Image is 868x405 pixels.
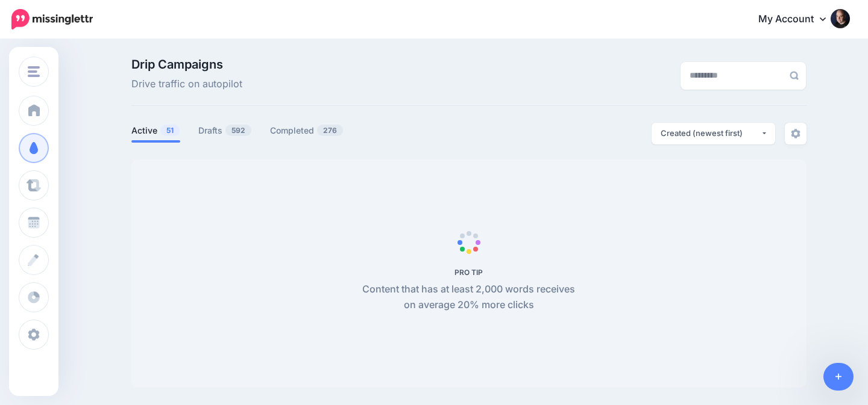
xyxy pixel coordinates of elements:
[356,282,582,313] p: Content that has at least 2,000 words receives on average 20% more clicks
[652,123,775,144] button: Created (newest first)
[270,123,344,138] a: Completed276
[661,128,761,139] div: Created (newest first)
[160,125,180,136] span: 51
[356,268,582,277] h5: PRO TIP
[28,66,40,77] img: menu.png
[131,76,242,92] span: Drive traffic on autopilot
[746,5,850,34] a: My Account
[790,71,799,80] img: search-grey-6.png
[791,129,800,138] img: settings-grey.png
[131,123,180,138] a: Active51
[11,9,93,29] img: Missinglettr
[225,125,251,136] span: 592
[131,58,242,70] span: Drip Campaigns
[317,125,343,136] span: 276
[198,123,252,138] a: Drafts592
